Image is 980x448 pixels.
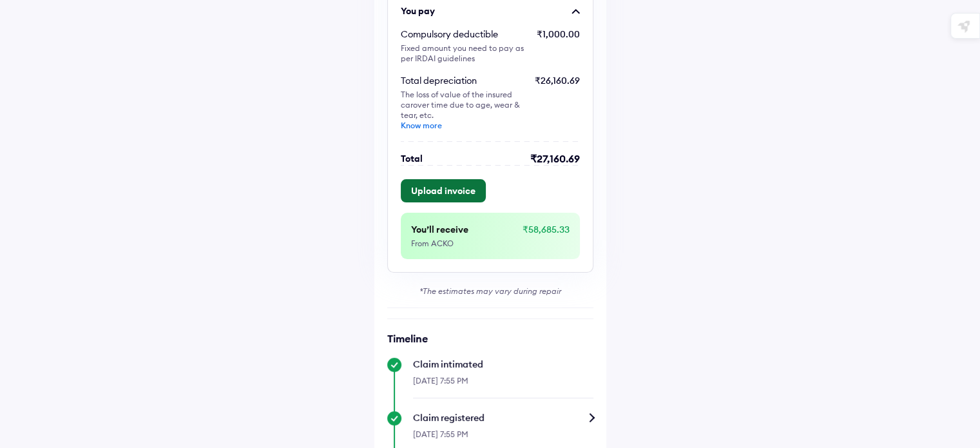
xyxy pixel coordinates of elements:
div: From ACKO [411,239,522,249]
div: Total [401,152,423,165]
div: *The estimates may vary during repair [387,286,593,297]
div: ₹58,685.33 [523,223,570,249]
div: [DATE] 7:55 PM [413,371,593,398]
div: Claim intimated [413,358,593,371]
div: You pay [401,5,435,17]
div: Claim registered [413,411,593,424]
h6: Timeline [387,332,593,345]
div: Compulsory deductible [401,28,526,41]
div: ₹26,160.69 [535,74,580,131]
div: The loss of value of the insured car over time due to age, wear & tear, etc. [401,90,526,131]
button: Upload invoice [401,179,486,202]
div: You’ll receive [411,223,522,236]
div: ₹27,160.69 [530,152,580,165]
div: Fixed amount you need to pay as per IRDAI guidelines [401,43,526,64]
a: Know more [401,121,442,130]
div: ₹1,000.00 [537,28,580,64]
div: Total depreciation [401,74,526,87]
